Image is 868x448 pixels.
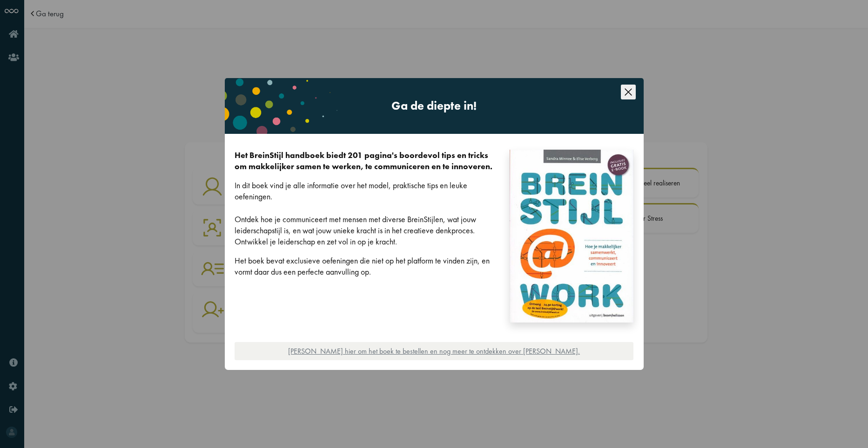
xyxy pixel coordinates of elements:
p: In dit boek vind je alle informatie over het model, praktische tips en leuke oefeningen. Ontdek h... [235,180,496,247]
div: Ga de diepte in! [225,78,644,134]
button: Close this dialog [617,78,640,102]
a: [PERSON_NAME] hier om het boek te bestellen en nog meer te ontdekken over [PERSON_NAME]. [288,346,580,356]
p: Het boek bevat exclusieve oefeningen die niet op het platform te vinden zijn, en vormt daar dus e... [235,255,496,277]
strong: Het BreinStijl handboek biedt 201 pagina's boordevol tips en tricks om makkelijker samen te werke... [235,150,492,171]
img: book.jpg [510,150,633,323]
